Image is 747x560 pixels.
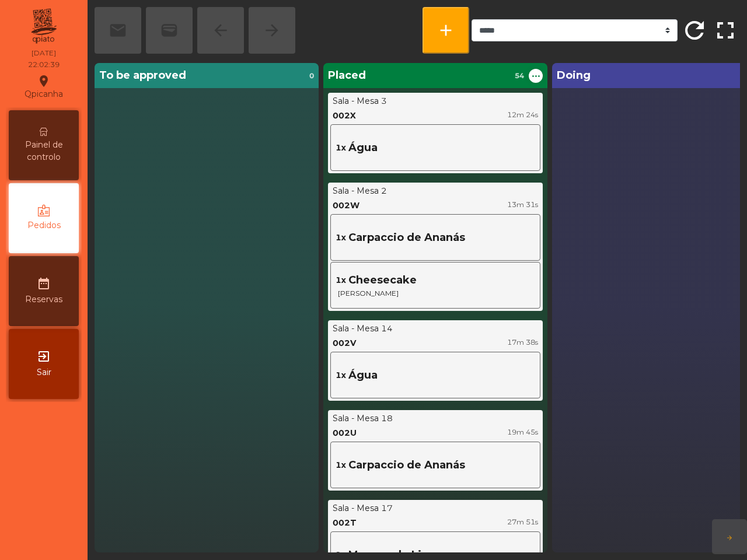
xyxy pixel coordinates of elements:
[333,337,356,349] div: 002V
[680,16,708,44] span: refresh
[336,274,346,286] span: 1x
[680,7,709,54] button: refresh
[357,323,393,335] div: Mesa 14
[37,276,51,290] i: date_range
[336,459,346,471] span: 1x
[357,185,387,197] div: Mesa 2
[32,48,56,58] div: [DATE]
[348,272,417,288] span: Cheesecake
[333,412,354,425] div: Sala -
[515,71,524,81] span: 54
[37,349,51,363] i: exit_to_app
[333,502,354,514] div: Sala -
[348,230,465,246] span: Carpaccio de Ananás
[25,293,62,306] span: Reservas
[12,139,76,163] span: Painel de controlo
[507,517,538,526] span: 27m 51s
[357,412,393,425] div: Mesa 18
[333,517,357,529] div: 002T
[333,199,359,212] div: 002W
[333,427,357,439] div: 002U
[712,519,747,554] button: arrow_forward
[333,185,354,197] div: Sala -
[25,72,63,101] div: Qpicanha
[357,502,393,514] div: Mesa 17
[37,74,51,88] i: location_on
[348,140,378,156] span: Água
[336,288,535,299] span: [PERSON_NAME]
[333,95,354,107] div: Sala -
[336,142,346,154] span: 1x
[336,232,346,244] span: 1x
[507,338,538,346] span: 17m 38s
[29,6,58,47] img: qpiato
[348,457,465,473] span: Carpaccio de Ananás
[336,369,346,381] span: 1x
[437,21,455,40] span: add
[328,68,366,83] span: Placed
[423,7,469,54] button: add
[529,69,543,83] button: ...
[309,71,314,81] span: 0
[37,366,51,379] span: Sair
[348,367,378,383] span: Água
[357,95,387,107] div: Mesa 3
[711,16,739,44] span: fullscreen
[711,7,740,54] button: fullscreen
[507,428,538,436] span: 19m 45s
[726,534,733,541] span: arrow_forward
[557,68,591,83] span: Doing
[333,323,354,335] div: Sala -
[333,110,356,122] div: 002X
[28,60,60,70] div: 22:02:39
[507,200,538,209] span: 13m 31s
[99,68,186,83] span: To be approved
[27,219,61,232] span: Pedidos
[507,110,538,119] span: 12m 24s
